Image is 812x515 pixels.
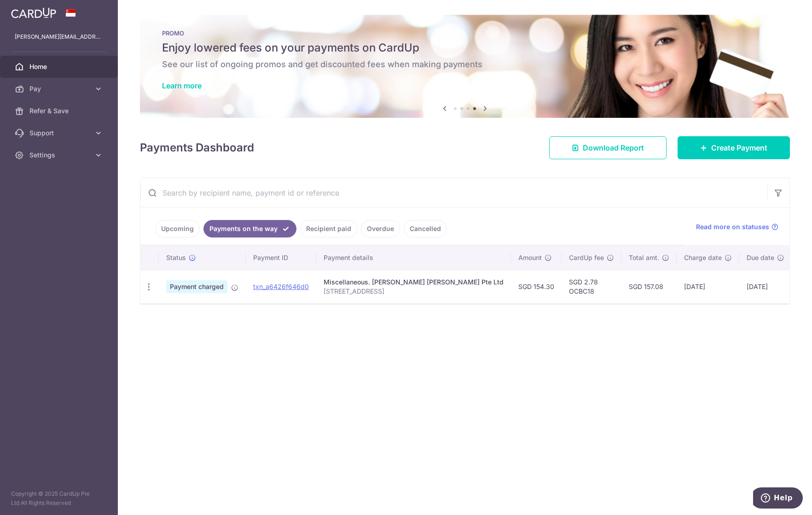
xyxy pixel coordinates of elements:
a: Create Payment [678,136,790,159]
td: [DATE] [739,270,792,303]
span: Total amt. [629,253,659,262]
h4: Payments Dashboard [140,139,254,156]
span: Refer & Save [29,106,90,116]
td: SGD 157.08 [621,270,677,303]
th: Payment ID [246,246,316,270]
iframe: Opens a widget where you can find more information [753,487,803,510]
a: txn_a6426f646d0 [253,283,309,290]
a: Overdue [361,220,400,237]
a: Cancelled [404,220,447,237]
td: SGD 154.30 [511,270,562,303]
a: Read more on statuses [696,222,778,231]
td: [DATE] [677,270,739,303]
a: Recipient paid [300,220,357,237]
input: Search by recipient name, payment id or reference [140,178,767,208]
span: Download Report [583,142,644,153]
a: Learn more [162,81,202,90]
span: Create Payment [711,142,767,153]
img: CardUp [11,7,56,18]
span: Charge date [684,253,722,262]
span: Status [166,253,186,262]
span: Payment charged [166,280,227,293]
span: Support [29,128,90,138]
img: Latest Promos banner [140,15,790,118]
span: CardUp fee [569,253,604,262]
a: Download Report [549,136,667,159]
th: Payment details [316,246,511,270]
span: Read more on statuses [696,222,769,231]
span: Due date [747,253,774,262]
div: Miscellaneous. [PERSON_NAME] [PERSON_NAME] Pte Ltd [324,278,504,287]
h6: See our list of ongoing promos and get discounted fees when making payments [162,59,768,70]
span: Home [29,62,90,71]
h5: Enjoy lowered fees on your payments on CardUp [162,41,768,55]
span: Amount [518,253,542,262]
a: Upcoming [155,220,200,237]
p: [STREET_ADDRESS] [324,287,504,296]
p: [PERSON_NAME][EMAIL_ADDRESS][DOMAIN_NAME] [15,32,103,41]
a: Payments on the way [203,220,296,237]
p: PROMO [162,29,768,37]
span: Pay [29,84,90,93]
span: Settings [29,150,90,160]
td: SGD 2.78 OCBC18 [562,270,621,303]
